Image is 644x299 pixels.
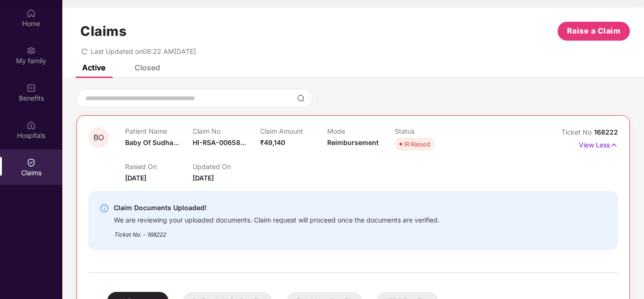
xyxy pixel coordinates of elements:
p: Mode [327,127,395,135]
p: Claim Amount [260,127,328,135]
img: svg+xml;base64,PHN2ZyB3aWR0aD0iMjAiIGhlaWdodD0iMjAiIHZpZXdCb3g9IjAgMCAyMCAyMCIgZmlsbD0ibm9uZSIgeG... [26,46,36,55]
div: Active [82,63,105,72]
div: Ticket No. - 168222 [114,224,440,239]
h1: Claims [80,23,127,39]
img: svg+xml;base64,PHN2ZyBpZD0iSG9zcGl0YWxzIiB4bWxucz0iaHR0cDovL3d3dy53My5vcmcvMjAwMC9zdmciIHdpZHRoPS... [26,120,36,130]
span: 168222 [594,128,618,136]
div: Closed [135,63,160,72]
span: Baby Of Sudha... [125,138,179,146]
img: svg+xml;base64,PHN2ZyB4bWxucz0iaHR0cDovL3d3dy53My5vcmcvMjAwMC9zdmciIHdpZHRoPSIxNyIgaGVpZ2h0PSIxNy... [610,140,618,150]
span: Ticket No [561,128,594,136]
p: Raised On [125,162,193,171]
span: BO [93,134,104,142]
span: [DATE] [193,174,214,182]
p: Claim No [193,127,260,135]
span: ₹49,140 [260,138,285,146]
span: Last Updated on 08:22 AM[DATE] [91,47,196,55]
img: svg+xml;base64,PHN2ZyBpZD0iSG9tZSIgeG1sbnM9Imh0dHA6Ly93d3cudzMub3JnLzIwMDAvc3ZnIiB3aWR0aD0iMjAiIG... [26,9,36,18]
div: We are reviewing your uploaded documents. Claim request will proceed once the documents are verif... [114,214,440,224]
span: Raise a Claim [567,25,621,37]
span: Reimbursement [327,138,379,146]
span: [DATE] [125,174,146,182]
span: HI-RSA-00658... [193,138,246,146]
p: Updated On [193,162,260,171]
img: svg+xml;base64,PHN2ZyBpZD0iSW5mby0yMHgyMCIgeG1sbnM9Imh0dHA6Ly93d3cudzMub3JnLzIwMDAvc3ZnIiB3aWR0aD... [100,204,109,213]
div: IR Raised [404,139,430,149]
p: View Less [579,137,618,150]
p: Patient Name [125,127,193,135]
img: svg+xml;base64,PHN2ZyBpZD0iU2VhcmNoLTMyeDMyIiB4bWxucz0iaHR0cDovL3d3dy53My5vcmcvMjAwMC9zdmciIHdpZH... [297,94,305,102]
img: svg+xml;base64,PHN2ZyBpZD0iQ2xhaW0iIHhtbG5zPSJodHRwOi8vd3d3LnczLm9yZy8yMDAwL3N2ZyIgd2lkdGg9IjIwIi... [26,158,36,167]
span: redo [81,47,88,55]
img: svg+xml;base64,PHN2ZyBpZD0iQmVuZWZpdHMiIHhtbG5zPSJodHRwOi8vd3d3LnczLm9yZy8yMDAwL3N2ZyIgd2lkdGg9Ij... [26,83,36,93]
button: Raise a Claim [558,22,630,41]
p: Status [395,127,462,135]
div: Claim Documents Uploaded! [114,202,440,214]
